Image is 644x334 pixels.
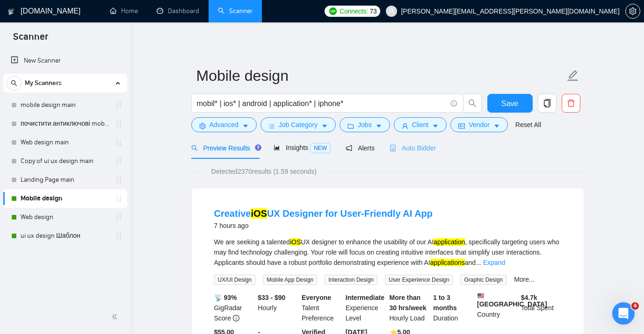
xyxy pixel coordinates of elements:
span: User Experience Design [385,275,453,285]
span: edit [567,70,579,82]
div: Hourly [256,292,300,323]
a: More... [514,276,535,283]
a: Reset All [515,120,541,130]
a: CreativeiOSUX Designer for User-Friendly AI App [214,208,433,219]
a: Expand [483,259,505,266]
span: holder [115,157,123,165]
div: Experience Level [344,292,388,323]
span: info-circle [451,100,457,107]
div: Talent Preference [300,292,344,323]
span: Interaction Design [325,275,377,285]
button: idcardVendorcaret-down [450,117,507,132]
span: idcard [458,122,465,129]
a: mobile design main [21,96,109,114]
span: bars [268,122,275,129]
mark: applications [430,259,465,266]
b: Intermediate [346,294,384,301]
button: Save [487,94,533,113]
div: 7 hours ago [214,220,433,231]
button: settingAdvancedcaret-down [191,117,257,132]
span: Detected 2370 results (1.59 seconds) [205,166,323,177]
iframe: Intercom live chat [612,302,635,325]
img: logo [8,4,14,19]
span: search [463,99,481,107]
span: holder [115,195,123,202]
span: UX/UI Design [214,275,256,285]
span: holder [115,232,123,240]
img: 🇺🇸 [478,292,484,299]
span: caret-down [432,122,439,129]
b: Everyone [302,294,331,301]
span: user [402,122,408,129]
button: folderJobscaret-down [340,117,390,132]
span: delete [562,99,580,107]
a: setting [625,7,640,15]
mark: application [434,238,465,246]
span: caret-down [242,122,249,129]
span: caret-down [493,122,500,129]
span: search [7,80,21,86]
span: notification [346,145,352,151]
span: setting [199,122,206,129]
span: caret-down [376,122,382,129]
span: copy [538,99,556,107]
a: New Scanner [11,51,120,70]
span: NEW [310,143,331,153]
b: [GEOGRAPHIC_DATA] [477,292,547,308]
b: More than 30 hrs/week [390,294,427,312]
span: Auto Bidder [390,144,436,152]
span: Alerts [346,144,375,152]
span: Jobs [358,120,372,130]
span: holder [115,120,123,128]
span: Job Category [279,120,318,130]
span: ... [476,259,481,266]
li: New Scanner [3,51,127,70]
span: Advanced [210,120,239,130]
a: Web design main [21,133,109,152]
div: We are seeking a talented UX designer to enhance the usability of our AI , specifically targeting... [214,237,561,268]
span: Mobile App Design [263,275,317,285]
div: Country [475,292,519,323]
span: double-left [111,312,121,321]
li: My Scanners [3,74,127,245]
button: setting [625,4,640,19]
b: $33 - $90 [258,294,285,301]
span: Graphic Design [460,275,507,285]
span: Scanner [6,30,56,50]
span: search [191,145,198,151]
b: 📡 93% [214,294,237,301]
mark: iOS [251,208,267,219]
span: holder [115,213,123,221]
b: $ 4.7k [521,294,537,301]
button: delete [562,94,580,113]
span: My Scanners [25,74,62,92]
button: copy [538,94,557,113]
mark: iOS [290,238,301,246]
a: Mobile design [21,189,109,208]
span: info-circle [233,315,239,321]
span: folder [347,122,354,129]
span: 73 [369,6,376,16]
input: Scanner name... [196,64,565,87]
span: Connects: [340,6,368,16]
input: Search Freelance Jobs... [197,98,447,109]
div: Duration [431,292,475,323]
span: Vendor [469,120,489,130]
span: Save [501,98,518,109]
span: holder [115,101,123,109]
span: holder [115,176,123,184]
a: Web design [21,208,109,227]
a: dashboardDashboard [157,7,199,15]
a: почистити антиключові mobile design main [21,114,109,133]
a: ui ux design Шаблон [21,227,109,245]
span: setting [626,7,640,15]
span: robot [390,145,396,151]
img: upwork-logo.png [329,7,337,15]
div: Tooltip anchor [254,143,262,152]
button: barsJob Categorycaret-down [260,117,336,132]
span: Client [412,120,429,130]
a: searchScanner [218,7,253,15]
span: Insights [274,144,331,151]
button: userClientcaret-down [394,117,447,132]
span: area-chart [274,144,280,151]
